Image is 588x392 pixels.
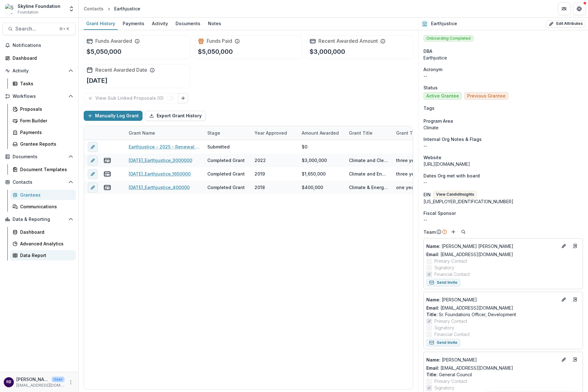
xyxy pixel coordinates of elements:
[10,127,76,137] a: Payments
[426,356,557,363] a: Name: [PERSON_NAME]
[426,252,439,257] span: Email:
[423,143,583,149] p: --
[302,157,327,164] div: $3,000,000
[3,177,76,187] button: Open Contacts
[204,130,224,136] div: Stage
[392,130,424,136] div: Grant Term
[173,18,203,30] a: Documents
[423,229,436,235] p: Team
[426,311,580,318] p: Sr. Foundations Officer, Development
[16,376,49,383] p: [PERSON_NAME]
[87,47,121,56] p: $5,050,000
[318,38,378,44] h2: Recent Awarded Amount
[198,47,233,56] p: $5,050,000
[13,154,66,160] span: Documents
[149,19,171,28] div: Activity
[560,296,568,303] button: Edit
[88,155,98,165] button: edit
[129,184,190,191] a: [DATE]_Earthjustice_400000
[13,68,66,74] span: Activity
[570,294,580,305] a: Go to contact
[396,171,421,177] div: three years
[104,157,111,164] button: view-payments
[570,241,580,251] a: Go to contact
[88,142,98,152] button: edit
[84,19,118,28] div: Grant History
[423,105,434,111] span: Tags
[129,157,192,164] a: [DATE]_Earthjustice_3000000
[10,115,76,126] a: Form Builder
[426,243,557,249] p: [PERSON_NAME] [PERSON_NAME]
[423,216,583,223] div: --
[20,117,71,124] div: Form Builder
[173,19,203,28] div: Documents
[104,184,111,191] button: view-payments
[573,3,585,15] button: Get Help
[87,76,108,85] p: [DATE]
[207,38,232,44] h2: Funds Paid
[433,191,477,198] button: View CandidInsights
[349,157,389,164] div: Climate and Clean Energy Program
[58,25,70,32] div: ⌘ + K
[302,184,323,191] div: $400,000
[3,91,76,101] button: Open Workflows
[426,305,439,311] span: Email:
[546,20,585,28] button: Edit Attributes
[423,124,583,131] p: Climate
[298,126,345,140] div: Amount Awarded
[302,143,307,150] div: $0
[423,210,456,216] span: Fiscal Sponsor
[205,19,224,28] div: Notes
[251,130,291,136] div: Year approved
[20,141,71,147] div: Grantee Reports
[251,126,298,140] div: Year approved
[20,166,71,173] div: Document Templates
[423,48,432,54] span: DBA
[349,171,389,177] div: Climate and Energy Program
[13,180,66,185] span: Contacts
[298,130,343,136] div: Amount Awarded
[392,126,440,140] div: Grant Term
[205,18,224,30] a: Notes
[423,73,583,79] p: --
[125,126,204,140] div: Grant Name
[426,279,460,286] button: Send Invite
[423,54,583,61] div: Earthjustice
[434,324,454,331] span: Signatory
[88,169,98,179] button: edit
[3,66,76,76] button: Open Activity
[10,227,76,237] a: Dashboard
[10,78,76,89] a: Tasks
[302,171,326,177] div: $1,650,000
[426,243,557,249] a: Name: [PERSON_NAME] [PERSON_NAME]
[13,55,71,61] div: Dashboard
[426,365,513,371] a: Email: [EMAIL_ADDRESS][DOMAIN_NAME]
[120,18,147,30] a: Payments
[467,93,506,99] span: Previous Grantee
[20,129,71,136] div: Payments
[207,171,245,177] div: Completed Grant
[423,191,431,198] p: EIN
[423,179,583,186] p: --
[145,111,206,121] button: Export Grant History
[81,4,106,13] a: Contacts
[81,4,143,13] nav: breadcrumb
[434,318,467,324] span: Primary Contact
[310,47,345,56] p: $3,000,000
[426,244,440,249] span: Name :
[426,297,440,302] span: Name :
[3,214,76,224] button: Open Data & Reporting
[434,378,467,384] span: Primary Contact
[423,136,482,143] span: Internal Org Notes & Flags
[450,228,457,236] button: Add
[204,126,251,140] div: Stage
[120,19,147,28] div: Payments
[52,377,64,382] p: User
[10,164,76,175] a: Document Templates
[13,43,73,48] span: Notifications
[18,3,60,9] div: Skyline Foundation
[95,96,166,101] p: View Sub Linked Proposals ( 0 )
[426,357,440,362] span: Name :
[423,66,442,73] span: Acronym
[345,126,392,140] div: Grant Title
